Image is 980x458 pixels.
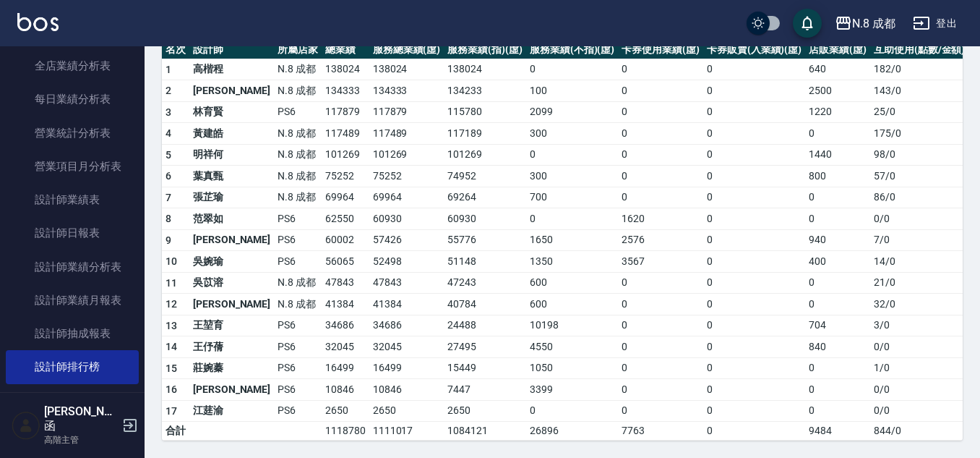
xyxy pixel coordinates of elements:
td: 0 [805,187,870,208]
td: 98 / 0 [870,144,968,166]
td: PS6 [274,315,322,336]
td: 1118780 [322,422,369,441]
span: 3 [166,106,171,118]
th: 卡券使用業績(虛) [618,41,703,59]
td: 117879 [322,101,369,123]
th: 服務總業績(虛) [369,41,444,59]
td: 74952 [444,166,526,187]
td: 138024 [369,59,444,80]
td: 0 [805,294,870,315]
td: 32045 [322,336,369,358]
td: 1650 [526,229,618,251]
td: 2576 [618,229,703,251]
span: 5 [166,149,171,161]
td: PS6 [274,229,322,251]
td: 明祥何 [189,144,274,166]
td: 1084121 [444,422,526,441]
span: 17 [166,405,178,417]
td: 0 [703,101,805,123]
td: 吳婉瑜 [189,251,274,273]
td: 0 [618,59,703,80]
td: 101269 [444,144,526,166]
td: 0 [618,101,703,123]
td: 41384 [322,294,369,315]
td: [PERSON_NAME] [189,294,274,315]
td: 0 [618,166,703,187]
td: 0 [618,315,703,336]
td: 0 [618,144,703,166]
a: 設計師日報表 [6,216,139,250]
td: 16499 [369,357,444,379]
th: 店販業績(虛) [805,41,870,59]
td: 34686 [322,315,369,336]
img: Person [12,411,40,440]
td: 0 [703,357,805,379]
span: 12 [166,298,178,310]
td: 21 / 0 [870,272,968,294]
td: 7 / 0 [870,229,968,251]
td: 704 [805,315,870,336]
td: 7763 [618,422,703,441]
td: 57 / 0 [870,166,968,187]
a: 營業項目月分析表 [6,150,139,183]
td: 2650 [444,400,526,422]
td: 32 / 0 [870,294,968,315]
td: 32045 [369,336,444,358]
td: 0 [805,379,870,401]
th: 所屬店家 [274,41,322,59]
td: 940 [805,229,870,251]
td: 2650 [322,400,369,422]
td: 0 [618,379,703,401]
td: 王伃蒨 [189,336,274,358]
a: 全店業績分析表 [6,49,139,82]
button: save [793,9,822,38]
td: 0 [618,400,703,422]
td: 40784 [444,294,526,315]
td: N.8 成都 [274,144,322,166]
td: PS6 [274,101,322,123]
td: 117489 [369,123,444,145]
td: 138024 [322,59,369,80]
span: 2 [166,85,171,96]
td: 3399 [526,379,618,401]
th: 卡券販賣(入業績)(虛) [703,41,805,59]
span: 1 [166,64,171,75]
td: 115780 [444,101,526,123]
td: 1050 [526,357,618,379]
td: 0 [805,208,870,230]
td: 0 [805,400,870,422]
td: 69264 [444,187,526,208]
a: 設計師業績分析表 [6,250,139,284]
td: 0 [703,208,805,230]
td: 合計 [162,422,189,441]
td: 莊婉蓁 [189,357,274,379]
span: 4 [166,127,171,139]
td: 60930 [444,208,526,230]
span: 9 [166,234,171,246]
td: [PERSON_NAME] [189,379,274,401]
td: 9484 [805,422,870,441]
td: 25 / 0 [870,101,968,123]
td: 300 [526,166,618,187]
td: 0 [703,229,805,251]
td: PS6 [274,400,322,422]
td: 0 [618,294,703,315]
td: 47843 [369,272,444,294]
td: 24488 [444,315,526,336]
td: 3 / 0 [870,315,968,336]
span: 10 [166,255,178,267]
th: 互助使用(點數/金額) [870,41,968,59]
a: 營業統計分析表 [6,116,139,150]
td: 143 / 0 [870,80,968,102]
td: 1220 [805,101,870,123]
td: 1111017 [369,422,444,441]
td: 55776 [444,229,526,251]
td: 175 / 0 [870,123,968,145]
td: N.8 成都 [274,187,322,208]
span: 16 [166,383,178,395]
td: 1620 [618,208,703,230]
td: 10198 [526,315,618,336]
span: 14 [166,341,178,352]
td: PS6 [274,379,322,401]
td: 1350 [526,251,618,273]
